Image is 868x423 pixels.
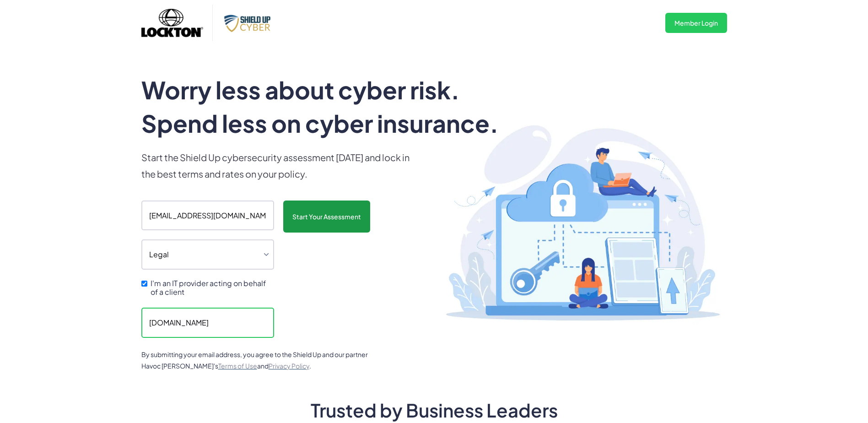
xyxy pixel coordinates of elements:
input: I'm an IT provider acting on behalf of a client [141,281,147,287]
a: Member Login [665,13,727,33]
div: By submitting your email address, you agree to the Shield Up and our partner Havoc [PERSON_NAME]'... [141,349,379,372]
p: Start the Shield Up cybersecurity assessment [DATE] and lock in the best terms and rates on your ... [141,149,416,182]
h1: Worry less about cyber risk. Spend less on cyber insurance. [141,73,522,140]
input: Enter your company email [141,201,274,231]
h2: Trusted by Business Leaders [173,399,695,421]
a: Terms of Use [218,362,257,370]
form: scanform [141,201,379,338]
input: Start Your Assessment [283,201,370,233]
img: Lockton [141,2,203,43]
a: Privacy Policy [269,362,309,370]
input: Enter your client's website [141,308,274,338]
img: Shield Up Cyber Logo [222,13,277,33]
span: I'm an IT provider acting on behalf of a client [151,279,274,296]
